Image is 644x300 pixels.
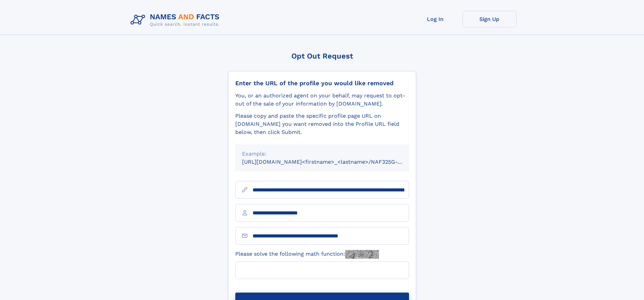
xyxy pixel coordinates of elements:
div: Enter the URL of the profile you would like removed [235,79,409,87]
label: Please solve the following math function: [235,250,379,259]
div: Opt Out Request [228,52,416,60]
small: [URL][DOMAIN_NAME]<firstname>_<lastname>/NAF325G-xxxxxxxx [242,159,422,165]
div: Example: [242,150,402,158]
a: Sign Up [462,11,517,27]
div: You, or an authorized agent on your behalf, may request to opt-out of the sale of your informatio... [235,92,409,108]
a: Log In [408,11,462,27]
div: Please copy and paste the specific profile page URL on [DOMAIN_NAME] you want removed into the Pr... [235,112,409,136]
img: Logo Names and Facts [128,11,225,29]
